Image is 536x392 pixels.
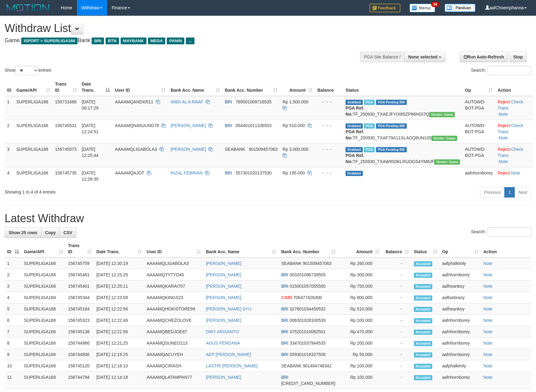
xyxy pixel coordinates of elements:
span: [DATE] 12:28:35 [82,170,99,182]
span: SEABANK [281,261,302,266]
a: Reject [498,170,510,175]
td: AAAAMQLIGABOLA3 [144,258,204,269]
td: 156744966 [66,338,94,349]
span: Copy 003201096739505 to clipboard [290,272,326,277]
a: Note [483,329,493,334]
td: 2 [5,120,14,143]
span: Rp 510.000 [282,123,305,128]
td: Rp 510,000 [338,303,382,315]
td: [DATE] 12:19:25 [94,349,144,360]
span: AAAAMQNANJUNG78 [115,123,159,128]
td: - [382,269,411,281]
span: BRI [225,123,232,128]
span: Accepted [414,330,432,335]
td: [DATE] 12:30:19 [94,258,144,269]
span: Vendor URL: https://trx31.1velocity.biz [429,112,455,117]
td: Rp 50,000 [338,349,382,360]
a: Note [499,135,508,140]
td: AUTOWD-BOT-PGA [462,120,495,143]
td: 2 [5,269,22,281]
span: [DATE] 12:24:51 [82,123,99,134]
td: AAAAMQLATAMPAN77 [144,372,204,389]
td: - [382,349,411,360]
a: Note [483,341,493,346]
input: Search: [488,227,531,237]
a: Note [483,306,493,311]
td: Rp 300,000 [338,269,382,281]
td: 156745481 [66,269,94,281]
span: Grabbed [346,171,363,176]
span: Grabbed [346,147,363,152]
td: aafheankoy [440,281,481,292]
a: Note [499,159,508,164]
td: AUTOWD-BOT-PGA [462,143,495,167]
th: Bank Acc. Name: activate to sort column ascending [203,240,279,258]
img: MOTION_logo.png [5,3,51,12]
td: - [382,372,411,389]
span: PGA Pending [376,147,407,152]
a: Check Trans [498,147,523,158]
span: Show 25 rows [9,230,37,235]
a: RIZAL FEBRIAN [170,170,202,175]
a: Reject [498,147,510,152]
a: ANDI AL A RAAF [170,99,203,104]
span: Marked by aafsengchandara [364,147,375,152]
span: Copy 375201010082501 to clipboard [290,329,326,334]
td: AAAAMQTYTYD45 [144,269,204,281]
label: Show entries [5,66,51,75]
span: SEABANK [225,147,245,152]
span: Copy 901509457063 to clipboard [249,147,278,152]
span: SEABANK [281,363,302,368]
a: Check Trans [498,99,523,110]
td: SUPERLIGA168 [22,258,66,269]
td: 10 [5,360,22,372]
span: Copy 901494746342 to clipboard [303,363,331,368]
td: SUPERLIGA168 [22,372,66,389]
td: [DATE] 12:25:25 [94,269,144,281]
td: [DATE] 12:21:56 [94,326,144,338]
th: Bank Acc. Name: activate to sort column ascending [168,78,222,96]
span: Rp 195.000 [282,170,305,175]
span: Accepted [414,273,432,278]
span: Vendor URL: https://trx31.1velocity.biz [431,136,457,141]
th: Trans ID: activate to sort column ascending [53,78,79,96]
td: 156745344 [66,292,94,303]
span: 156745735 [55,170,77,175]
td: 156745184 [66,303,94,315]
span: Accepted [414,318,432,323]
td: aafnhornborey [440,338,481,349]
span: PANIN [167,38,184,44]
a: [PERSON_NAME] [206,375,241,380]
h1: Withdraw List [5,22,351,34]
td: 3 [5,281,22,292]
td: SUPERLIGA168 [22,281,66,292]
a: Note [483,295,493,300]
b: PGA Ref. No: [346,153,364,164]
td: · · [495,143,533,167]
td: SUPERLIGA168 [14,143,53,167]
td: Rp 200,000 [338,338,382,349]
span: Copy 006301028100539 to clipboard [290,318,326,323]
a: [PERSON_NAME] [206,295,241,300]
span: BRI [225,170,232,175]
div: PGA Site Balance / [360,52,404,62]
a: Run Auto-Refresh [460,52,508,62]
td: SUPERLIGA168 [22,292,66,303]
a: Note [483,352,493,357]
span: AAAAMQAJOT [115,170,144,175]
td: · [495,167,533,185]
span: Rp 3.000.000 [282,147,308,152]
td: [DATE] 12:14:18 [94,372,144,389]
td: Rp 100,000 [338,315,382,326]
a: AGUS PERDANA [206,341,240,346]
td: aafnhornborey [440,349,481,360]
th: Amount: activate to sort column ascending [338,240,382,258]
td: aafphalkimly [440,258,481,269]
a: Reject [498,99,510,104]
span: Copy [45,230,56,235]
span: MAYBANK [121,38,146,44]
label: Search: [471,66,531,75]
th: Amount: activate to sort column ascending [280,78,315,96]
span: Copy 706477426300 to clipboard [293,295,322,300]
a: Note [511,170,520,175]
